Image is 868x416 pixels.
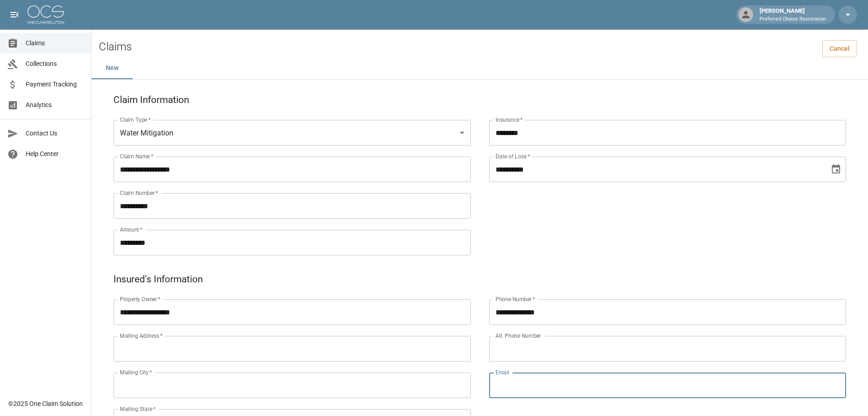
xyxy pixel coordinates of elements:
[120,368,152,376] label: Mailing City
[756,6,830,23] div: [PERSON_NAME]
[26,80,84,89] span: Payment Tracking
[5,5,24,24] button: open drawer
[26,129,84,138] span: Contact Us
[496,152,530,160] label: Date of Loss
[822,40,857,57] a: Cancel
[120,226,143,233] label: Amount
[120,152,153,160] label: Claim Name
[827,160,845,178] button: Choose date, selected date is Sep 23, 2025
[99,40,132,54] h2: Claims
[496,332,541,340] label: Alt. Phone Number
[26,100,84,110] span: Analytics
[113,120,471,146] div: Water Mitigation
[92,57,868,79] div: dynamic tabs
[27,5,64,24] img: ocs-logo-white-transparent.png
[496,368,509,376] label: Email
[26,59,84,69] span: Collections
[120,405,156,413] label: Mailing State
[26,38,84,48] span: Claims
[496,295,535,303] label: Phone Number
[26,149,84,159] span: Help Center
[120,295,161,303] label: Property Owner
[120,189,158,197] label: Claim Number
[496,116,523,124] label: Insurance
[8,399,83,408] div: © 2025 One Claim Solution
[92,57,133,79] button: New
[120,116,151,124] label: Claim Type
[120,332,162,340] label: Mailing Address
[760,16,826,23] p: Preferred Choice Restoration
